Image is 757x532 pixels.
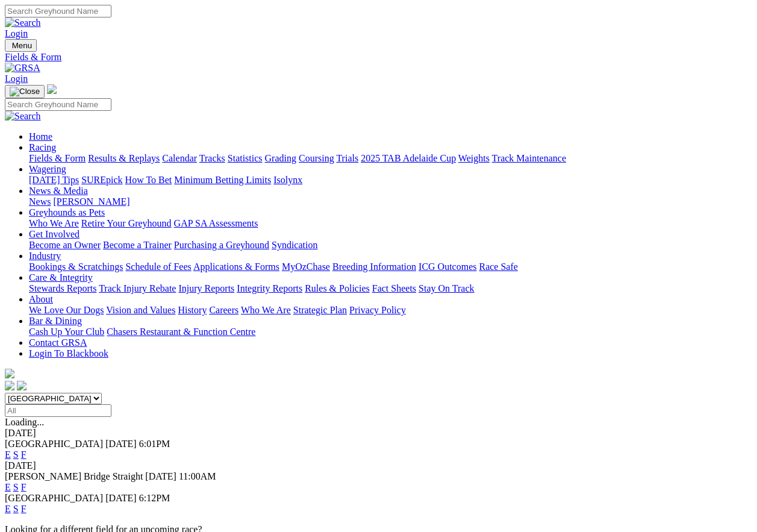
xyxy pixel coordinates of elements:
a: S [13,482,19,492]
a: Racing [29,142,56,152]
a: MyOzChase [282,261,330,272]
a: Track Injury Rebate [99,283,176,293]
a: [DATE] Tips [29,175,79,185]
div: Industry [29,261,752,272]
a: Trials [336,153,358,163]
a: Syndication [272,240,317,250]
a: Vision and Values [106,305,175,315]
a: Isolynx [273,175,302,185]
a: ICG Outcomes [419,261,476,272]
input: Search [5,5,111,17]
div: News & Media [29,196,752,207]
span: Loading... [5,417,44,427]
a: Chasers Restaurant & Function Centre [107,327,255,337]
a: GAP SA Assessments [174,218,258,228]
a: Race Safe [479,261,517,272]
a: Rules & Policies [305,283,370,293]
a: Become a Trainer [103,240,172,250]
a: S [13,504,19,514]
a: History [178,305,207,315]
a: Fields & Form [29,153,86,163]
div: Bar & Dining [29,327,752,337]
a: Retire Your Greyhound [81,218,172,228]
span: [GEOGRAPHIC_DATA] [5,493,103,503]
a: Login [5,74,28,84]
a: Care & Integrity [29,272,93,283]
span: [DATE] [105,439,137,449]
a: About [29,294,53,304]
img: twitter.svg [17,381,26,390]
div: Racing [29,153,752,164]
div: Get Involved [29,240,752,251]
div: Wagering [29,175,752,186]
a: Fact Sheets [372,283,416,293]
div: Care & Integrity [29,283,752,294]
a: E [5,449,11,460]
a: News & Media [29,186,88,196]
a: Contact GRSA [29,337,87,348]
a: SUREpick [81,175,122,185]
span: [PERSON_NAME] Bridge Straight [5,471,143,481]
a: Track Maintenance [492,153,566,163]
a: Integrity Reports [237,283,302,293]
a: Bar & Dining [29,316,82,326]
a: Wagering [29,164,66,174]
input: Search [5,98,111,111]
a: How To Bet [125,175,172,185]
a: Who We Are [241,305,291,315]
a: Injury Reports [178,283,234,293]
div: [DATE] [5,428,752,439]
a: Minimum Betting Limits [174,175,271,185]
img: GRSA [5,63,40,74]
a: Login [5,28,28,39]
a: Become an Owner [29,240,101,250]
a: Breeding Information [332,261,416,272]
span: [GEOGRAPHIC_DATA] [5,439,103,449]
div: Greyhounds as Pets [29,218,752,229]
a: Home [29,131,52,142]
img: Search [5,111,41,122]
a: Schedule of Fees [125,261,191,272]
span: [DATE] [105,493,137,503]
a: Applications & Forms [193,261,279,272]
a: Privacy Policy [349,305,406,315]
a: [PERSON_NAME] [53,196,129,207]
a: Greyhounds as Pets [29,207,105,217]
a: Statistics [228,153,263,163]
a: News [29,196,51,207]
div: About [29,305,752,316]
div: [DATE] [5,460,752,471]
img: Close [10,87,40,96]
a: Purchasing a Greyhound [174,240,269,250]
a: Industry [29,251,61,261]
a: Weights [458,153,490,163]
img: facebook.svg [5,381,14,390]
a: F [21,482,26,492]
span: 6:12PM [139,493,170,503]
a: Fields & Form [5,52,752,63]
a: Results & Replays [88,153,160,163]
a: Bookings & Scratchings [29,261,123,272]
button: Toggle navigation [5,85,45,98]
input: Select date [5,404,111,417]
a: Who We Are [29,218,79,228]
a: Login To Blackbook [29,348,108,358]
img: logo-grsa-white.png [5,369,14,378]
a: Stay On Track [419,283,474,293]
a: We Love Our Dogs [29,305,104,315]
a: Strategic Plan [293,305,347,315]
span: [DATE] [145,471,176,481]
a: F [21,449,26,460]
span: 6:01PM [139,439,170,449]
img: Search [5,17,41,28]
a: Careers [209,305,238,315]
a: 2025 TAB Adelaide Cup [361,153,456,163]
a: Tracks [199,153,225,163]
button: Toggle navigation [5,39,37,52]
span: 11:00AM [179,471,216,481]
img: logo-grsa-white.png [47,84,57,94]
a: E [5,482,11,492]
a: Get Involved [29,229,79,239]
span: Menu [12,41,32,50]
